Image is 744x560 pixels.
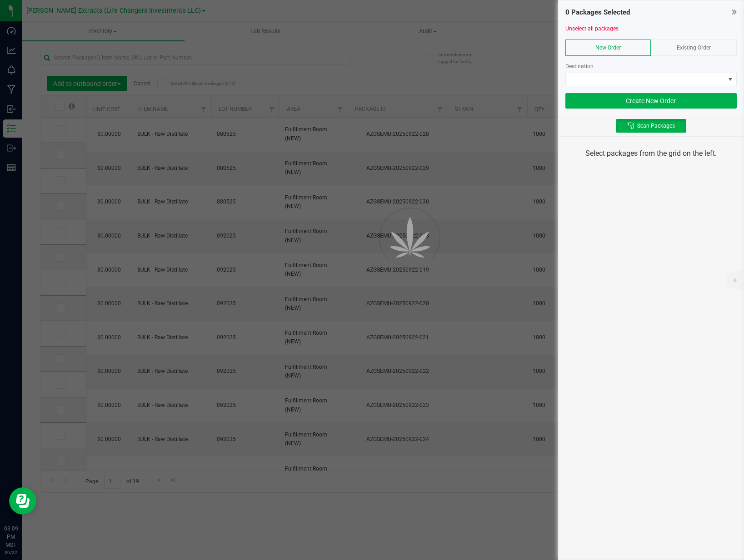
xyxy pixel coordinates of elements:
span: Existing Order [677,45,711,51]
button: Scan Packages [616,119,686,133]
span: Scan Packages [637,122,675,129]
iframe: Resource center [9,487,36,515]
span: Destination [565,63,594,69]
div: Select packages from the grid on the left. [570,148,732,159]
span: New Order [595,45,621,51]
button: Create New Order [565,93,737,109]
a: Unselect all packages [565,25,619,32]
